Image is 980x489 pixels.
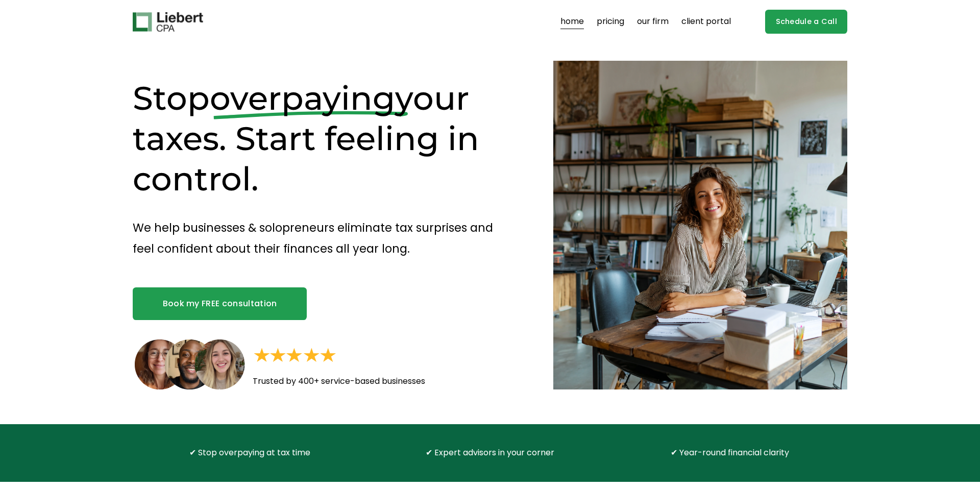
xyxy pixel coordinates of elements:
p: ✔ Expert advisors in your corner [403,446,577,460]
a: Schedule a Call [765,10,847,34]
a: Book my FREE consultation [133,287,307,320]
h1: Stop your taxes. Start feeling in control. [133,78,517,199]
a: pricing [597,14,624,30]
p: Trusted by 400+ service-based businesses [253,374,487,389]
img: Liebert CPA [133,12,203,32]
a: home [560,14,584,30]
p: We help businesses & solopreneurs eliminate tax surprises and feel confident about their finances... [133,217,517,259]
a: client portal [681,14,731,30]
p: ✔ Year-round financial clarity [643,446,817,460]
span: overpaying [210,78,395,118]
p: ✔ Stop overpaying at tax time [163,446,337,460]
a: our firm [637,14,669,30]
